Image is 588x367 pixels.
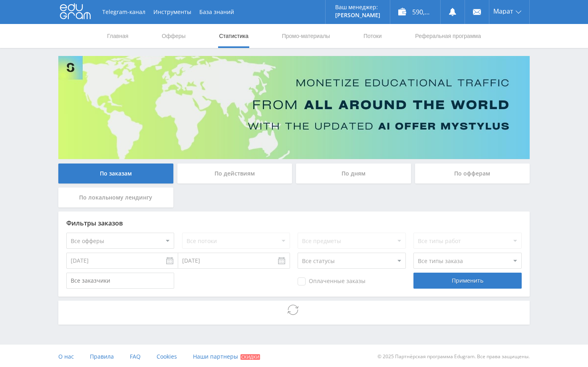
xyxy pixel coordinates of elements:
[58,56,530,159] img: Banner
[157,353,177,360] span: Cookies
[218,24,249,48] a: Статистика
[281,24,331,48] a: Промо-материалы
[296,164,411,183] div: По дням
[58,353,74,360] span: О нас
[414,24,482,48] a: Реферальная программа
[193,353,238,360] span: Наши партнеры
[177,164,292,183] div: По действиям
[415,164,530,183] div: По офферам
[58,164,173,183] div: По заказам
[413,273,521,289] div: Применить
[66,219,522,227] div: Фильтры заказов
[335,12,380,18] p: [PERSON_NAME]
[493,8,513,14] span: Марат
[66,273,174,289] input: Все заказчики
[240,354,260,360] span: Скидки
[58,187,173,207] div: По локальному лендингу
[335,4,380,10] p: Ваш менеджер:
[130,353,141,360] span: FAQ
[363,24,383,48] a: Потоки
[106,24,129,48] a: Главная
[161,24,187,48] a: Офферы
[90,353,114,360] span: Правила
[298,277,366,285] span: Оплаченные заказы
